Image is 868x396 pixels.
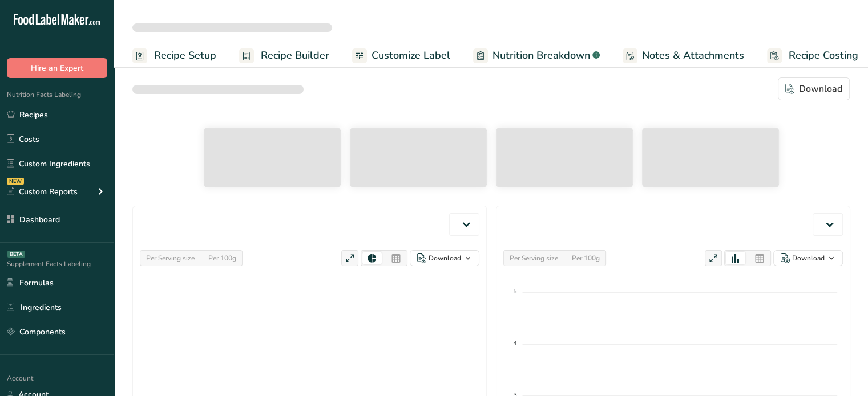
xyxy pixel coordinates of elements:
span: Recipe Costing [789,48,858,63]
span: Nutrition Breakdown [492,48,590,63]
span: Recipe Setup [154,48,216,63]
div: Download [429,253,461,263]
div: Download [785,82,842,96]
div: Per 100g [567,252,604,264]
div: BETA [7,251,25,258]
span: Notes & Attachments [642,48,744,63]
a: Customize Label [352,43,450,68]
button: Download [410,250,479,266]
button: Download [778,77,850,100]
tspan: 5 [513,288,516,295]
span: Customize Label [372,48,450,63]
button: Download [773,250,843,266]
a: Nutrition Breakdown [473,43,600,68]
a: Recipe Setup [132,43,216,68]
div: NEW [7,178,24,185]
span: Recipe Builder [261,48,329,63]
button: Hire an Expert [7,58,107,78]
a: Recipe Builder [239,43,329,68]
div: Download [792,253,825,263]
div: Per 100g [204,252,241,264]
a: Notes & Attachments [623,43,744,68]
tspan: 4 [513,340,516,346]
div: Per Serving size [505,252,563,264]
div: Custom Reports [7,186,78,198]
div: Per Serving size [142,252,199,264]
a: Recipe Costing [767,43,858,68]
